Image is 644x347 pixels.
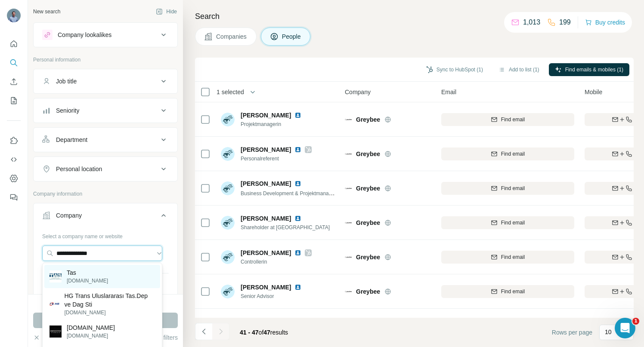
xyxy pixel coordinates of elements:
[221,113,235,126] img: Avatar
[7,55,21,71] button: Search
[56,165,102,173] div: Personal location
[523,17,540,28] p: 1,013
[356,184,380,193] span: Greybee
[56,211,82,220] div: Company
[65,309,155,316] p: [DOMAIN_NAME]
[263,329,270,336] span: 47
[441,251,574,264] button: Find email
[50,270,62,283] img: Tas
[58,31,111,39] div: Company lookalikes
[67,332,115,340] p: [DOMAIN_NAME]
[33,56,178,64] p: Personal information
[294,215,301,222] img: LinkedIn logo
[241,179,291,188] span: [PERSON_NAME]
[56,135,87,144] div: Department
[34,129,177,150] button: Department
[7,36,21,52] button: Quick start
[441,182,574,195] button: Find email
[34,159,177,179] button: Personal location
[241,224,330,231] span: Shareholder at [GEOGRAPHIC_DATA]
[65,292,155,309] p: HG Trans Uluslararası Tas.Dep ve Dag Sti
[56,106,79,115] div: Seniority
[33,190,178,198] p: Company information
[501,150,525,158] span: Find email
[501,184,525,192] span: Find email
[420,63,489,76] button: Sync to HubSpot (1)
[605,328,612,336] p: 10
[7,93,21,108] button: My lists
[67,323,115,332] p: [DOMAIN_NAME]
[345,288,352,295] img: Logo of Greybee
[565,66,623,74] span: Find emails & mobiles (1)
[345,88,371,96] span: Company
[441,285,574,298] button: Find email
[221,250,235,264] img: Avatar
[34,25,177,45] button: Company lookalikes
[221,216,235,230] img: Avatar
[552,328,592,337] span: Rows per page
[240,329,288,336] span: results
[241,155,312,163] span: Personalreferent
[356,287,380,296] span: Greybee
[345,116,352,123] img: Logo of Greybee
[294,146,301,153] img: LinkedIn logo
[241,258,312,266] span: Controllerin
[356,218,380,227] span: Greybee
[441,113,574,126] button: Find email
[241,249,291,257] span: [PERSON_NAME]
[7,190,21,205] button: Feedback
[282,32,302,41] span: People
[585,88,602,96] span: Mobile
[294,284,301,291] img: LinkedIn logo
[7,9,21,22] img: Avatar
[221,181,235,195] img: Avatar
[150,5,183,18] button: Hide
[585,16,625,28] button: Buy credits
[7,74,21,89] button: Enrich CSV
[294,180,301,187] img: LinkedIn logo
[33,8,60,15] div: New search
[221,147,235,161] img: Avatar
[50,299,59,309] img: HG Trans Uluslararası Tas.Dep ve Dag Sti
[7,133,21,148] button: Use Surfe on LinkedIn
[241,111,291,120] span: [PERSON_NAME]
[356,253,380,261] span: Greybee
[259,329,264,336] span: of
[7,171,21,186] button: Dashboard
[549,63,629,76] button: Find emails & mobiles (1)
[241,283,291,292] span: [PERSON_NAME]
[241,145,291,154] span: [PERSON_NAME]
[501,116,525,123] span: Find email
[34,205,177,229] button: Company
[7,152,21,167] button: Use Surfe API
[441,88,456,96] span: Email
[356,115,380,124] span: Greybee
[217,88,244,96] span: 1 selected
[33,333,58,342] button: Clear
[345,219,352,226] img: Logo of Greybee
[345,254,352,261] img: Logo of Greybee
[241,214,291,223] span: [PERSON_NAME]
[501,219,525,227] span: Find email
[240,329,259,336] span: 41 - 47
[345,150,352,157] img: Logo of Greybee
[615,318,635,338] iframe: Intercom live chat
[632,318,639,325] span: 1
[501,288,525,295] span: Find email
[42,229,169,240] div: Select a company name or website
[221,285,235,298] img: Avatar
[216,32,248,41] span: Companies
[441,147,574,160] button: Find email
[501,253,525,261] span: Find email
[356,150,380,158] span: Greybee
[241,292,305,300] span: Senior Advisor
[294,112,301,119] img: LinkedIn logo
[67,268,108,277] p: Tas
[559,17,571,28] p: 199
[67,277,108,285] p: [DOMAIN_NAME]
[241,120,305,128] span: Projektmanagerin
[195,10,634,22] h4: Search
[241,317,291,326] span: [PERSON_NAME]
[241,190,346,197] span: Business Development & Projektmanagement
[195,323,212,340] button: Navigate to previous page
